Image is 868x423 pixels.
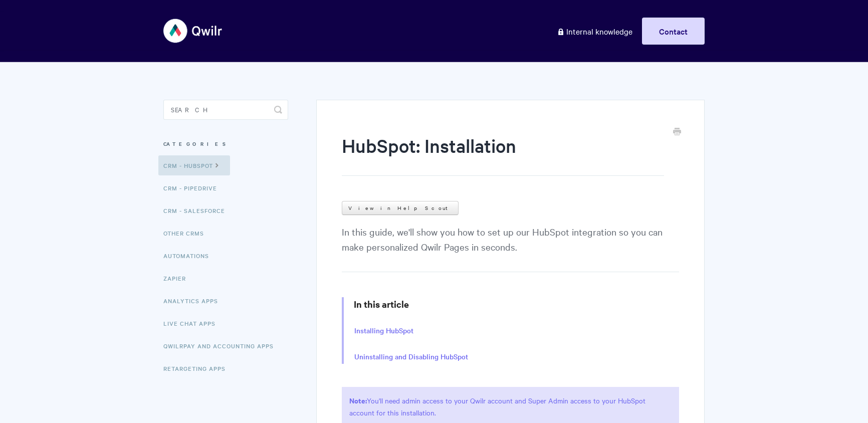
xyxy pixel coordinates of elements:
a: Internal knowledge [549,18,640,45]
img: Qwilr Help Center [163,12,223,50]
a: Zapier [163,268,193,288]
h1: HubSpot: Installation [342,133,664,176]
h3: In this article [354,297,679,311]
input: Search [163,100,288,120]
strong: Note: [349,395,367,405]
p: In this guide, we'll show you how to set up our HubSpot integration so you can make personalized ... [342,224,679,272]
a: CRM - HubSpot [158,155,230,175]
a: QwilrPay and Accounting Apps [163,336,281,356]
a: CRM - Salesforce [163,200,233,221]
a: View in Help Scout [342,201,459,215]
a: Other CRMs [163,223,211,243]
a: Automations [163,246,216,266]
a: CRM - Pipedrive [163,178,225,198]
h3: Categories [163,135,288,153]
a: Uninstalling and Disabling HubSpot [354,351,468,362]
a: Print this Article [673,127,681,138]
a: Installing HubSpot [354,325,413,336]
a: Analytics Apps [163,291,226,311]
a: Contact [642,18,705,45]
a: Retargeting Apps [163,358,233,378]
a: Live Chat Apps [163,313,223,333]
